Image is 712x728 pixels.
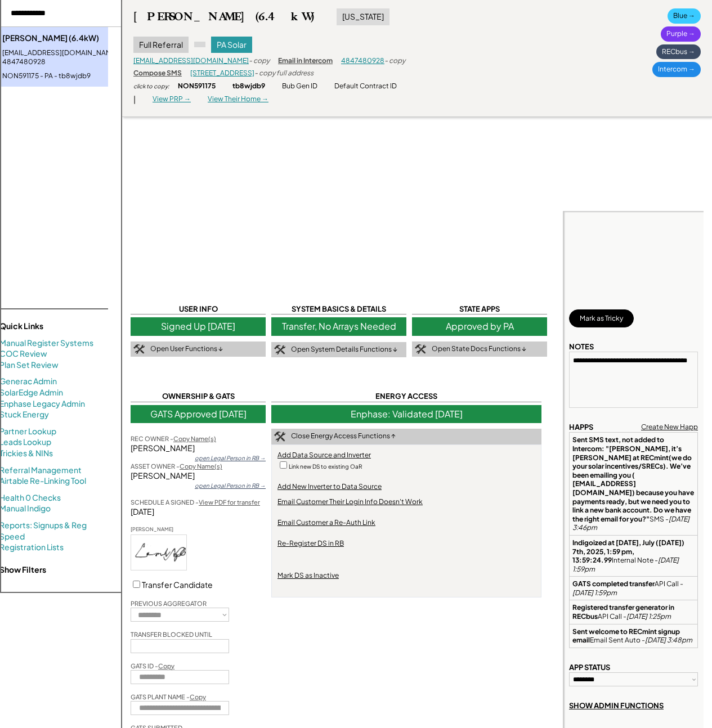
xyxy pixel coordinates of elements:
div: [EMAIL_ADDRESS][DOMAIN_NAME] - 4847480928 [2,48,140,68]
div: PREVIOUS AGGREGATOR [131,599,207,608]
div: - copy [249,56,270,66]
div: SMS - [572,435,695,532]
u: Copy Name(s) [173,435,216,442]
div: [PERSON_NAME] [131,443,266,454]
div: Mark DS as Inactive [277,571,339,581]
div: Add Data Source and Inverter [277,451,371,460]
div: Default Contract ID [334,82,397,91]
em: [DATE] 1:59pm [572,588,617,597]
a: [EMAIL_ADDRESS][DOMAIN_NAME] [133,56,249,65]
strong: Registered transfer generator in RECbus [572,603,675,621]
div: STATE APPS [412,304,547,314]
img: tool-icon.png [133,344,145,354]
div: Transfer, No Arrays Needed [271,317,406,335]
div: View PRP → [153,95,191,104]
div: Signed Up [DATE] [131,317,266,335]
div: [PERSON_NAME] (6.4kW) [2,33,140,44]
strong: GATS completed transfer [572,579,655,588]
em: [DATE] 3:46pm [572,515,691,532]
div: Approved by PA [412,317,547,335]
div: Open System Details Functions ↓ [291,345,397,354]
div: Open User Functions ↓ [150,344,223,354]
u: Copy Name(s) [180,462,222,470]
div: Re-Register DS in RB [277,539,344,549]
div: Add New Inverter to Data Source [277,482,382,492]
div: Email in Intercom [278,56,333,66]
div: open Legal Person in RB → [195,482,266,489]
div: RECbus → [656,44,701,60]
div: Email Customer a Re-Auth Link [277,518,375,528]
div: REC OWNER - [131,434,216,443]
div: NOTES [569,341,594,352]
div: Open State Docs Functions ↓ [432,344,526,354]
em: [DATE] 1:59pm [572,556,680,573]
div: Bub Gen ID [282,82,317,91]
div: GATS ID - [131,662,174,670]
div: View Their Home → [208,95,268,104]
div: [US_STATE] [337,8,389,25]
a: 4847480928 [341,56,384,65]
label: Link new DS to existing OaR [289,463,362,470]
div: API Call - [572,579,695,597]
div: Email Sent Auto - [572,627,695,645]
div: tb8wjdb9 [232,82,265,91]
div: ASSET OWNER - [131,462,222,470]
div: Full Referral [133,37,189,53]
div: Enphase: Validated [DATE] [271,405,541,423]
div: Blue → [668,8,701,24]
div: NON591175 - PA - tb8wjdb9 [2,71,140,81]
strong: Sent SMS text, not added to Intercom: "[PERSON_NAME], it’s [PERSON_NAME] at RECmint(we do your so... [572,435,695,523]
div: API Call - [572,603,695,621]
div: SYSTEM BASICS & DETAILS [271,304,406,314]
img: tool-icon.png [274,345,285,355]
a: [STREET_ADDRESS] [190,69,254,77]
div: GATS Approved [DATE] [131,405,266,423]
div: TRANSFER BLOCKED UNTIL [131,630,212,639]
div: PA Solar [211,37,252,53]
div: Create New Happ [641,423,698,432]
div: Compose SMS [133,69,182,78]
div: GATS PLANT NAME - [131,693,206,701]
div: USER INFO [131,304,266,314]
u: Copy [158,662,174,669]
div: SHOW ADMIN FUNCTIONS [569,700,664,711]
div: open Legal Person in RB → [195,454,266,462]
div: SCHEDULE A SIGNED - [131,498,260,506]
div: OWNERSHIP & GATS [131,391,266,402]
div: [PERSON_NAME] (6.4kW) [133,10,314,24]
div: Internal Note - [572,538,695,573]
div: [PERSON_NAME] [131,470,266,482]
img: tool-icon.png [415,344,426,354]
div: - copy [384,56,405,66]
img: IVRNsAAAAASUVORK5CYII= [131,535,186,569]
div: click to copy: [133,82,169,90]
div: NON591175 [178,82,216,91]
div: Intercom → [652,62,701,77]
div: - copy full address [254,69,314,78]
button: Mark as Tricky [569,309,634,327]
em: [DATE] 1:25pm [626,612,671,621]
a: View PDF for transfer [199,498,260,506]
label: Transfer Candidate [142,579,213,590]
div: Email Customer Their Login Info Doesn't Work [277,497,423,507]
div: Close Energy Access Functions ↑ [291,432,396,441]
strong: Indigoized at [DATE], July ([DATE]) 7th, 2025, 1:59 pm, 13:59:24.99 [572,538,686,564]
div: | [133,94,136,105]
img: tool-icon.png [274,432,285,442]
div: APP STATUS [569,662,610,672]
div: [PERSON_NAME] [131,526,187,533]
div: ENERGY ACCESS [271,391,541,402]
strong: Sent welcome to RECmint signup email [572,627,681,645]
u: Copy [190,693,206,700]
em: [DATE] 3:48pm [645,636,692,644]
div: HAPPS [569,422,593,432]
div: [DATE] [131,506,266,518]
div: Purple → [661,26,701,42]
